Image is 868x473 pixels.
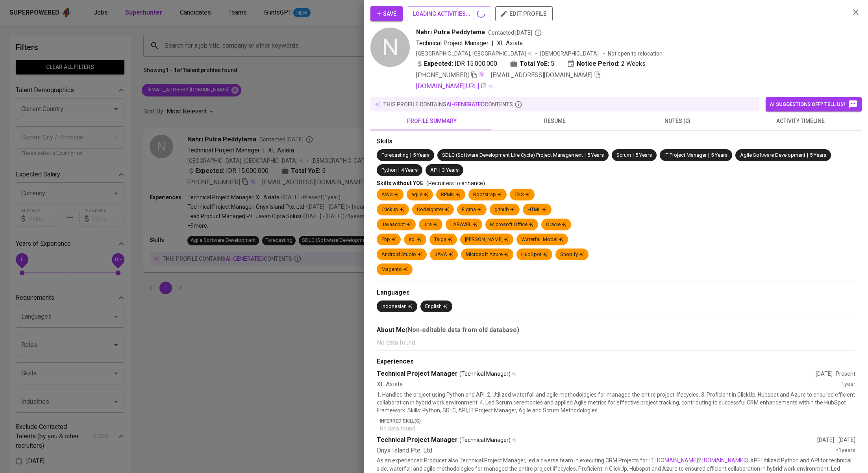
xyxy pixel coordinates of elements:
[426,180,485,186] span: (Recruiters to enhance)
[488,29,542,37] span: Contacted [DATE]
[409,236,422,243] div: sql
[494,206,515,213] div: github
[377,9,396,19] span: Save
[416,82,487,91] a: [DOMAIN_NAME][URL]
[377,391,855,414] p: 1. Handled the project using Python and API. 2. Utilized waterfall and agile methodologies for ma...
[466,251,509,258] div: Microsoft Azure
[381,236,396,243] div: Php
[608,50,663,58] p: Not open to relocation
[377,180,423,186] span: Skills without YOE
[546,221,566,228] div: Oracle
[527,206,547,213] div: HTML
[577,59,620,69] b: Notice Period:
[446,101,485,108] span: AI-generated
[740,152,805,158] span: Agile Software Development
[585,152,586,159] span: |
[465,236,509,243] div: [PERSON_NAME]
[520,59,549,69] b: Total YoE:
[370,28,410,67] div: N
[502,9,546,19] span: edit profile
[380,425,855,432] p: No data found.
[534,29,542,37] svg: By Batam recruiter
[417,206,449,213] div: CodeIgniter
[398,167,400,174] span: |
[766,97,862,111] button: AI suggestions off? Tell us!
[381,167,397,173] span: Python
[711,152,727,158] span: 5 Years
[413,152,429,158] span: 5 Years
[407,6,491,21] button: LOADING ACTIVITIES...
[413,9,485,19] span: LOADING ACTIVITIES...
[441,191,461,198] div: BPMN
[424,59,453,69] b: Expected:
[521,251,548,258] div: HubSpot
[411,191,428,198] div: agile
[708,152,709,159] span: |
[621,116,734,126] span: notes (0)
[377,338,855,347] p: No data found.
[655,457,698,464] a: [DOMAIN_NAME]
[442,152,583,158] span: SDLC (Software Development Life Cycle) Project Management
[442,167,459,173] span: 3 Years
[450,221,477,228] div: LARAVEL
[744,116,857,126] span: activity timeline
[416,39,489,47] span: Technical Project Manager
[401,167,418,173] span: 4 Years
[459,436,511,444] span: (Technical Manager)
[521,236,563,243] div: Waterfall Model
[380,417,855,425] p: Inferred Skill(s)
[430,167,438,173] span: API
[587,152,604,158] span: 5 Years
[377,288,855,297] div: Languages
[377,357,855,366] div: Experiences
[381,266,408,273] div: Magento
[664,152,707,158] span: IT Project Manager
[616,152,631,158] span: Scrum
[462,206,482,213] div: Figma
[702,457,745,464] a: [DOMAIN_NAME]
[377,325,855,335] div: About Me
[473,191,502,198] div: Bootstrap
[515,191,530,198] div: CSS
[540,50,600,58] span: [DEMOGRAPHIC_DATA]
[377,380,841,389] div: XL Axiata
[381,251,422,258] div: Android Studio
[381,152,409,158] span: Forecasting
[816,370,855,378] div: [DATE] - Present
[478,71,485,78] img: magic_wand.svg
[381,206,404,213] div: Clickup
[375,116,489,126] span: profile summary
[498,116,611,126] span: resume
[435,251,453,258] div: JAVA
[841,380,855,389] div: 1 year
[807,152,808,159] span: |
[434,236,452,243] div: Taiga
[425,303,448,310] div: English
[424,221,438,228] div: Jira
[567,59,646,69] div: 2 Weeks
[381,303,413,310] div: Indonesian
[633,152,634,159] span: |
[495,10,553,17] a: edit profile
[405,326,519,334] b: (Non-editable data from old database)
[810,152,826,158] span: 5 Years
[497,39,523,47] span: XL Axiata
[416,71,469,79] span: [PHONE_NUMBER]
[439,167,440,174] span: |
[835,446,855,455] div: <1 years
[495,6,553,21] button: edit profile
[381,221,411,228] div: Javascript
[377,436,817,445] div: Technical Project Manager
[492,39,494,48] span: |
[410,152,411,159] span: |
[551,59,554,69] span: 5
[383,100,513,108] p: this profile contains contents
[370,6,403,21] button: Save
[491,71,592,79] span: [EMAIL_ADDRESS][DOMAIN_NAME]
[416,59,497,69] div: IDR 15.000.000
[377,369,816,378] div: Technical Project Manager
[459,370,511,378] span: (Technical Manager)
[560,251,584,258] div: Shopify
[377,446,835,455] div: Onyx Island Pte. Ltd
[770,100,858,109] span: AI suggestions off? Tell us!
